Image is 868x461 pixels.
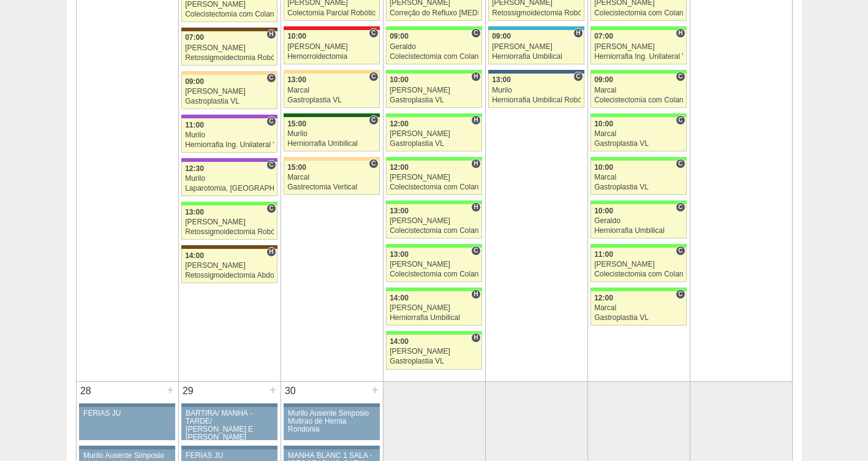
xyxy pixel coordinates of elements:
div: Murilo Ausente Simposio Mutirao de Hernia Rondonia [288,410,376,434]
div: Key: Aviso [284,403,379,407]
a: BARTIRA/ MANHÃ - TARDE/ [PERSON_NAME] E [PERSON_NAME] [181,407,277,440]
div: [PERSON_NAME] [185,218,274,226]
div: FERIAS JU [83,410,171,417]
span: Consultório [471,28,480,38]
span: 13:00 [185,208,204,216]
div: [PERSON_NAME] [390,217,478,225]
div: Gastrectomia Vertical [287,183,376,191]
span: Consultório [266,160,276,170]
a: H 14:00 [PERSON_NAME] Gastroplastia VL [386,335,481,369]
a: C 09:00 Geraldo Colecistectomia com Colangiografia VL [386,30,481,64]
a: C 13:00 [PERSON_NAME] Retossigmoidectomia Robótica [181,205,277,240]
span: Consultório [266,73,276,83]
div: 28 [77,382,96,400]
a: H 12:00 [PERSON_NAME] Gastroplastia VL [386,117,481,151]
div: Marcal [594,304,683,312]
span: 12:30 [185,164,204,173]
div: Key: Bartira [284,157,379,161]
span: 09:00 [185,77,204,86]
div: Colecistectomia com Colangiografia VL [185,10,274,18]
div: Hemorroidectomia [287,53,376,61]
a: H 07:00 [PERSON_NAME] Retossigmoidectomia Robótica [181,31,277,66]
span: Hospital [573,28,583,38]
div: Key: Brasil [386,331,481,335]
span: 15:00 [287,120,306,128]
div: Key: Santa Joana [181,28,277,31]
div: Key: Brasil [386,200,481,204]
div: Key: Santa Joana [181,245,277,249]
span: 10:00 [594,163,613,172]
div: Laparotomia, [GEOGRAPHIC_DATA], Drenagem, Bridas VL [185,185,274,192]
div: Key: Brasil [386,288,481,291]
div: Key: Assunção [284,26,379,30]
div: Geraldo [594,217,683,225]
span: 12:00 [390,120,409,128]
a: C 10:00 Marcal Gastroplastia VL [591,117,686,151]
a: C 15:00 Murilo Herniorrafia Umbilical [284,117,379,151]
div: Key: Brasil [591,26,686,30]
div: Murilo [492,86,581,94]
div: Key: Brasil [181,202,277,205]
div: Murilo [287,130,376,138]
div: Gastroplastia VL [594,183,683,191]
div: Key: Aviso [181,446,277,449]
a: H 13:00 [PERSON_NAME] Colecistectomia com Colangiografia VL [386,204,481,238]
span: 12:00 [594,294,613,302]
div: Retossigmoidectomia Robótica [492,9,581,17]
a: C 15:00 Marcal Gastrectomia Vertical [284,161,379,195]
div: Colecistectomia com Colangiografia VL [390,53,478,61]
div: Colecistectomia com Colangiografia VL [594,270,683,278]
a: FERIAS JU [79,407,175,440]
span: 13:00 [492,75,511,84]
span: 13:00 [390,207,409,215]
div: Herniorrafia Ing. Unilateral VL [185,141,274,149]
span: Consultório [676,159,685,169]
div: Key: Brasil [591,288,686,291]
span: Consultório [676,289,685,299]
span: 09:00 [390,32,409,40]
div: Key: Bartira [284,70,379,74]
div: Key: Brasil [591,157,686,161]
div: [PERSON_NAME] [390,130,478,138]
a: H 10:00 [PERSON_NAME] Gastroplastia VL [386,74,481,108]
div: Geraldo [390,43,478,51]
div: Retossigmoidectomia Abdominal VL [185,272,274,280]
a: H 14:00 [PERSON_NAME] Retossigmoidectomia Abdominal VL [181,249,277,283]
div: Key: Brasil [591,70,686,74]
span: Consultório [676,72,685,82]
span: Consultório [573,72,583,82]
div: Key: Brasil [591,113,686,117]
span: Consultório [369,72,378,82]
span: 09:00 [492,32,511,40]
span: 10:00 [287,32,306,40]
div: Key: IFOR [181,158,277,162]
div: Colecistectomia com Colangiografia VL [390,270,478,278]
div: Key: Brasil [591,200,686,204]
div: Retossigmoidectomia Robótica [185,54,274,62]
div: Key: IFOR [181,115,277,118]
div: [PERSON_NAME] [185,1,274,9]
div: [PERSON_NAME] [390,173,478,181]
span: 14:00 [185,251,204,260]
span: Consultório [369,28,378,38]
div: Herniorrafia Ing. Unilateral VL [594,53,683,61]
div: [PERSON_NAME] [594,43,683,51]
div: Key: Neomater [488,26,584,30]
span: 15:00 [287,163,306,172]
span: 07:00 [594,32,613,40]
div: Colecistectomia com Colangiografia VL [390,183,478,191]
a: C 13:00 [PERSON_NAME] Colecistectomia com Colangiografia VL [386,248,481,282]
span: 14:00 [390,337,409,346]
a: H 12:00 [PERSON_NAME] Colecistectomia com Colangiografia VL [386,161,481,195]
div: Herniorrafia Umbilical [492,53,581,61]
a: C 13:00 Murilo Herniorrafia Umbilical Robótica [488,74,584,108]
div: Gastroplastia VL [390,140,478,148]
span: Consultório [266,204,276,213]
div: FERIAS JU [186,452,273,460]
div: Key: Aviso [284,446,379,449]
span: Hospital [676,28,685,38]
a: C 10:00 Marcal Gastroplastia VL [591,161,686,195]
div: Key: Brasil [386,26,481,30]
span: Hospital [266,247,276,257]
div: Gastroplastia VL [185,97,274,105]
